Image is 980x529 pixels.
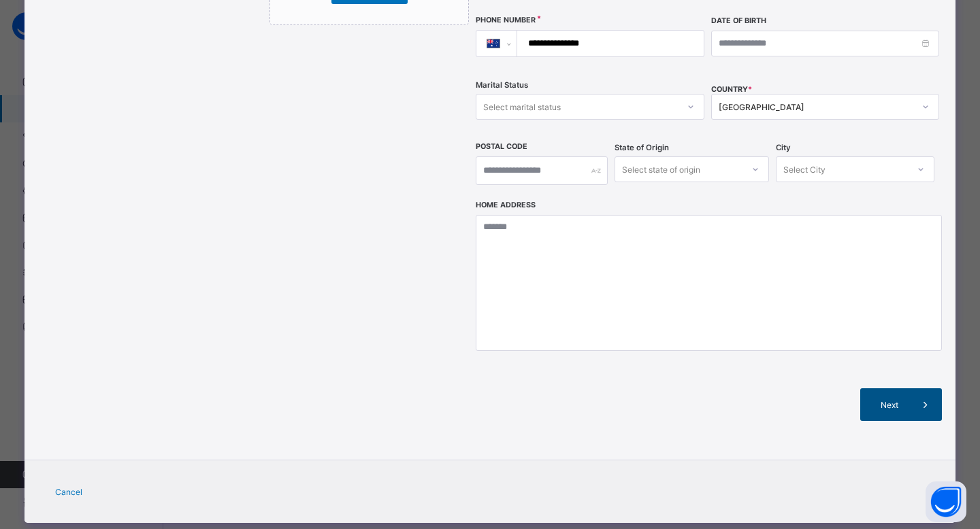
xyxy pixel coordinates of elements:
[483,94,561,120] div: Select marital status
[926,481,966,522] button: Open asap
[622,156,700,182] div: Select state of origin
[870,400,909,410] span: Next
[476,142,527,151] label: Postal Code
[476,16,536,24] label: Phone Number
[783,156,826,182] div: Select City
[711,16,766,25] label: Date of Birth
[711,85,752,94] span: COUNTRY
[55,487,82,497] span: Cancel
[476,201,536,209] label: Home Address
[476,80,528,90] span: Marital Status
[719,102,914,112] div: [GEOGRAPHIC_DATA]
[615,143,669,152] span: State of Origin
[776,143,791,152] span: City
